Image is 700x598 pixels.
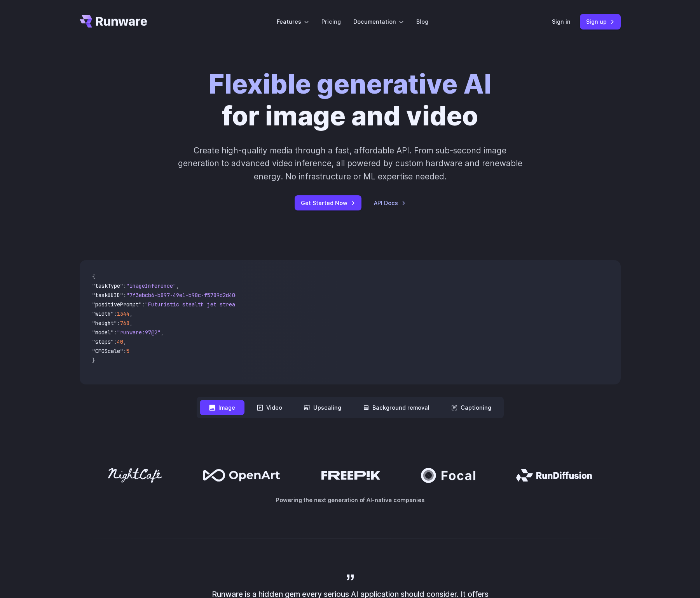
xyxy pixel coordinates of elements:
span: "steps" [92,338,114,345]
span: : [123,282,126,289]
span: , [129,320,133,327]
span: "height" [92,320,117,327]
a: Sign up [580,14,621,29]
span: : [117,320,120,327]
a: Go to / [80,15,147,28]
span: "taskUUID" [92,292,123,299]
span: : [114,329,117,336]
span: "taskType" [92,282,123,289]
span: : [123,292,126,299]
label: Features [277,17,309,26]
span: , [123,338,126,345]
a: Pricing [321,17,341,26]
span: 5 [126,348,129,355]
span: : [114,310,117,317]
button: Video [248,400,292,415]
button: Captioning [442,400,501,415]
span: : [114,338,117,345]
span: 768 [120,320,129,327]
span: : [123,348,126,355]
span: "imageInference" [126,282,176,289]
a: Blog [416,17,428,26]
span: 40 [117,338,123,345]
span: : [142,301,145,308]
p: Powering the next generation of AI-native companies [80,495,621,504]
label: Documentation [353,17,404,26]
span: "width" [92,310,114,317]
span: { [92,273,95,280]
button: Upscaling [295,400,351,415]
span: "7f3ebcb6-b897-49e1-b98c-f5789d2d40d7" [126,292,244,299]
span: , [129,310,133,317]
span: "positivePrompt" [92,301,142,308]
button: Image [200,400,244,415]
span: "CFGScale" [92,348,123,355]
h1: for image and video [209,68,492,132]
span: "Futuristic stealth jet streaking through a neon-lit cityscape with glowing purple exhaust" [145,301,428,308]
button: Background removal [354,400,439,415]
span: "model" [92,329,114,336]
a: Sign in [552,17,571,26]
span: 1344 [117,310,129,317]
strong: Flexible generative AI [209,68,492,100]
a: Get Started Now [295,195,361,210]
span: "runware:97@2" [117,329,161,336]
span: , [176,282,179,289]
a: API Docs [374,198,406,207]
span: , [161,329,164,336]
p: Create high-quality media through a fast, affordable API. From sub-second image generation to adv... [177,144,523,183]
span: } [92,357,95,364]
